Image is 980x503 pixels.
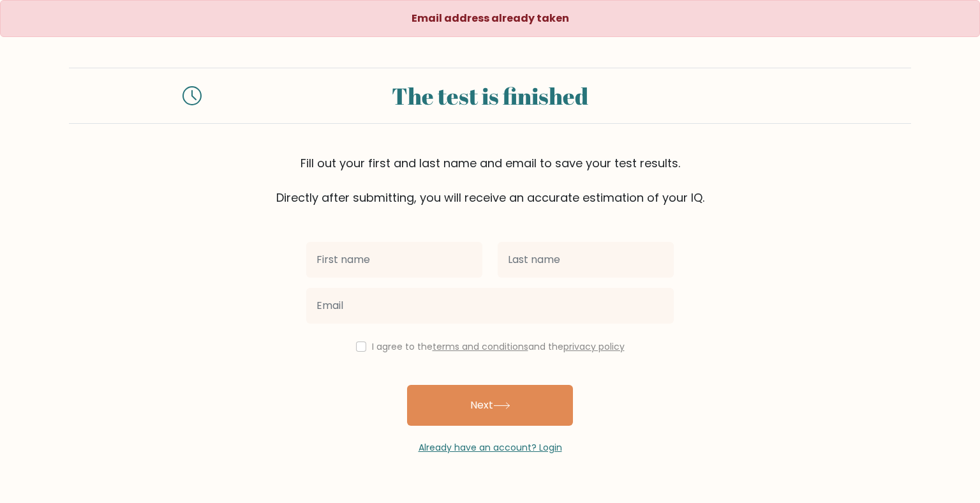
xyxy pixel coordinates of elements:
[412,11,569,26] strong: Email address already taken
[407,385,573,426] button: Next
[306,242,482,278] input: First name
[563,340,625,353] a: privacy policy
[217,79,763,113] div: The test is finished
[306,288,674,324] input: Email
[498,242,674,278] input: Last name
[372,340,625,353] label: I agree to the and the
[433,340,528,353] a: terms and conditions
[419,441,562,454] a: Already have an account? Login
[69,154,911,206] div: Fill out your first and last name and email to save your test results. Directly after submitting,...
